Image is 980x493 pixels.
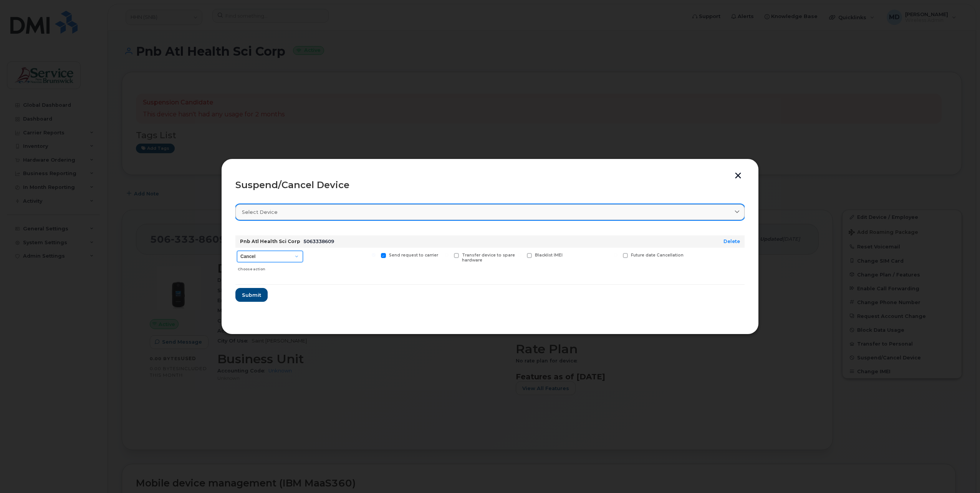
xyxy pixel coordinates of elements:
[240,238,300,244] strong: Pnb Atl Health Sci Corp
[614,253,617,257] input: Future date Cancellation
[242,208,278,216] span: Select device
[303,238,334,244] span: 5063338609
[238,263,303,272] div: Choose action
[372,253,376,257] input: Send request to carrier
[389,253,438,258] span: Send request to carrier
[242,291,261,299] span: Submit
[535,253,563,258] span: Blacklist IMEI
[235,180,745,190] div: Suspend/Cancel Device
[235,288,268,302] button: Submit
[462,253,515,263] span: Transfer device to spare hardware
[631,253,684,258] span: Future date Cancellation
[445,253,449,257] input: Transfer device to spare hardware
[518,253,521,257] input: Blacklist IMEI
[723,238,740,244] a: Delete
[235,204,745,220] a: Select device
